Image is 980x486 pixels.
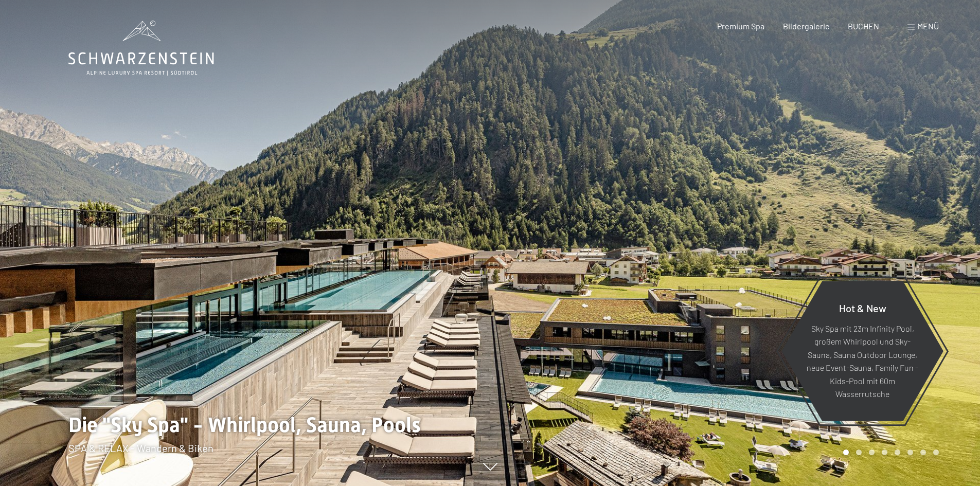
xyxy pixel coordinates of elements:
div: Carousel Page 2 [856,449,862,455]
p: Sky Spa mit 23m Infinity Pool, großem Whirlpool und Sky-Sauna, Sauna Outdoor Lounge, neue Event-S... [807,321,918,401]
span: Menü [917,21,939,31]
a: Hot & New Sky Spa mit 23m Infinity Pool, großem Whirlpool und Sky-Sauna, Sauna Outdoor Lounge, ne... [781,280,944,422]
div: Carousel Page 8 [933,449,939,455]
a: Premium Spa [717,21,764,31]
div: Carousel Page 1 (Current Slide) [843,449,849,455]
div: Carousel Page 7 [920,449,926,455]
div: Carousel Page 4 [882,449,887,455]
a: Bildergalerie [783,21,830,31]
div: Carousel Page 6 [907,449,913,455]
div: Carousel Pagination [840,449,939,455]
div: Carousel Page 5 [895,449,900,455]
span: Hot & New [839,301,886,314]
a: BUCHEN [848,21,879,31]
div: Carousel Page 3 [869,449,875,455]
